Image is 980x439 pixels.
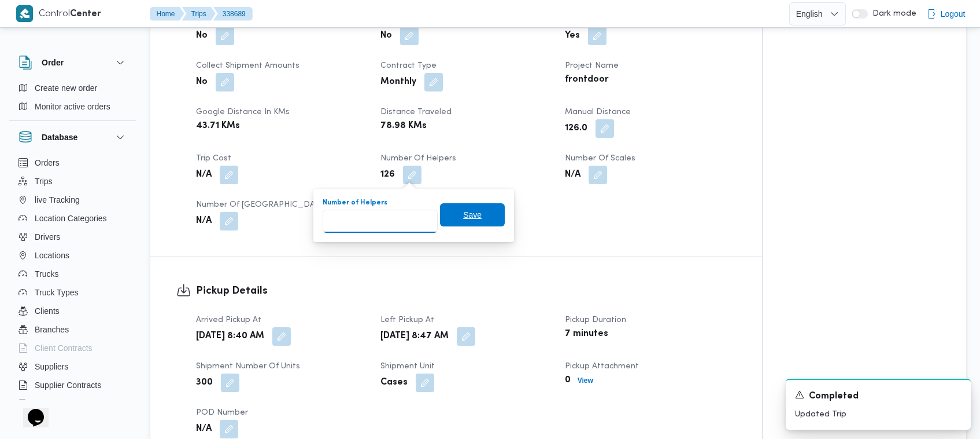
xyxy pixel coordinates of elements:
b: No [196,75,208,89]
img: X8yXhbKr1z7QwAAAABJRU5ErkJggg== [16,5,33,22]
span: Completed [809,390,859,404]
span: Shipment Number of Units [196,363,300,370]
span: Pickup Attachment [565,363,639,370]
div: Database [9,153,136,404]
button: Clients [14,302,132,320]
b: N/A [196,422,212,436]
span: Number of [GEOGRAPHIC_DATA] Gates [196,201,353,208]
button: Branches [14,320,132,339]
span: Manual Distance [565,108,631,116]
div: Notification [795,389,961,404]
span: Clients [35,304,60,318]
button: Trips [182,7,216,21]
span: live Tracking [35,193,80,207]
b: 43.71 KMs [196,119,240,133]
label: Number of Helpers [323,198,387,207]
b: [DATE] 8:40 AM [196,330,264,343]
span: Locations [35,248,69,262]
button: Orders [14,153,132,172]
span: Left Pickup At [380,316,434,324]
button: Client Contracts [14,339,132,357]
span: Monitor active orders [35,100,110,114]
b: 7 minutes [565,327,608,341]
div: Order [9,79,136,120]
b: Cases [380,376,408,390]
button: View [573,374,598,387]
span: Create new order [35,81,97,95]
b: Yes [565,29,580,43]
b: [DATE] 8:47 AM [380,330,449,343]
span: Trip Cost [196,155,231,162]
button: Order [19,56,127,69]
h3: Pickup Details [196,283,736,299]
button: Trucks [14,265,132,283]
span: Contract Type [380,62,437,69]
span: Suppliers [35,360,68,374]
b: N/A [196,168,212,182]
b: 126 [380,168,395,182]
button: Trips [14,172,132,191]
b: No [380,29,392,43]
button: Save [440,203,505,226]
span: Number of Scales [565,155,635,162]
button: Drivers [14,228,132,246]
h3: Database [42,130,77,144]
span: Devices [35,397,64,411]
b: N/A [565,168,580,182]
span: Location Categories [35,211,107,225]
button: Truck Types [14,283,132,302]
span: Shipment Unit [380,363,435,370]
button: Home [150,7,184,21]
b: 126.0 [565,122,587,136]
b: 0 [565,374,571,387]
span: Truck Types [35,286,78,299]
button: Create new order [14,79,132,97]
button: Location Categories [14,209,132,228]
button: Logout [922,2,970,25]
span: Dark mode [868,9,916,19]
b: View [578,376,593,385]
button: Database [19,130,127,144]
b: Monthly [380,75,416,89]
span: Trucks [35,267,58,281]
span: Supplier Contracts [35,378,101,392]
span: Number of Helpers [380,155,456,162]
button: Monitor active orders [14,97,132,116]
span: Logout [941,7,966,21]
span: Distance Traveled [380,108,452,116]
span: Trips [35,174,53,188]
b: 78.98 KMs [380,119,427,133]
button: Suppliers [14,357,132,376]
p: Updated Trip [795,408,961,420]
span: Project Name [565,62,619,69]
b: Center [70,10,101,19]
span: Arrived Pickup At [196,316,261,324]
span: Pickup Duration [565,316,626,324]
span: Drivers [35,230,60,244]
button: live Tracking [14,191,132,209]
span: Branches [35,323,69,336]
span: Client Contracts [35,341,93,355]
button: Supplier Contracts [14,376,132,394]
span: Save [463,208,482,222]
span: POD Number [196,409,248,416]
b: No [196,29,208,43]
b: 300 [196,376,213,390]
span: Orders [35,156,60,170]
span: Collect Shipment Amounts [196,62,299,69]
button: Locations [14,246,132,265]
button: 338689 [213,7,253,21]
b: frontdoor [565,73,609,87]
h3: Order [42,56,64,69]
b: N/A [196,214,212,228]
span: Google distance in KMs [196,108,290,116]
button: Devices [14,394,132,413]
iframe: chat widget [12,393,49,427]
